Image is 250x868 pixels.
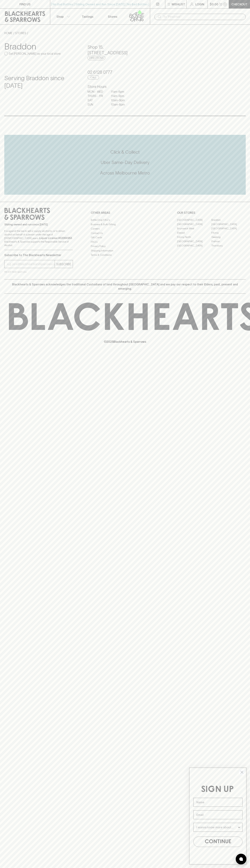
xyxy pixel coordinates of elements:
[111,102,129,107] p: 10am - 8pm
[177,211,246,215] p: OUR STORES
[88,102,105,107] p: SUN
[39,237,72,240] strong: Liquor License #32064953
[4,229,73,247] p: It is against the law to sell or supply alcohol to, or to obtain alcohol on behalf of a person un...
[201,785,234,794] span: SIGN UP
[91,222,159,226] a: Business & Bulk Gifting
[4,170,246,176] h5: Across Melbourne Metro
[211,231,246,235] a: Fitzroy
[211,218,246,222] a: Braddon
[82,14,93,19] p: Tastings
[177,243,211,248] a: [GEOGRAPHIC_DATA]
[111,98,129,102] p: 10am - 9pm
[88,84,162,89] h6: Store Hours
[55,260,73,268] button: SUBSCRIBE
[111,89,129,94] p: 11am - 8pm
[56,14,64,19] p: Shop
[4,223,73,226] p: Sibling owned and run since [DATE]
[88,89,105,94] p: MON - WED
[91,240,159,244] a: FAQ's
[88,94,105,98] p: THURS - FRI
[15,31,26,35] a: STORES
[177,235,211,239] a: Fitzroy North
[177,226,211,231] a: Brunswick West
[193,798,242,807] input: Name
[177,231,211,235] a: Elwood
[111,94,129,98] p: 11am - 9pm
[224,3,226,5] p: 0
[91,227,159,231] a: Careers
[177,222,211,226] a: [GEOGRAPHIC_DATA]
[239,857,243,861] img: bubble-icon
[7,282,243,291] p: Blackhearts & Sparrows acknowledges the traditional Custodians of land throughout [GEOGRAPHIC_DAT...
[195,2,204,6] p: Login
[193,837,242,847] button: CONTINUE
[4,253,73,257] p: Subscribe to The Blackhearts Newsletter
[75,9,100,24] a: Tastings
[7,261,55,267] input: e.g. jane@blackheartsandsparrows.com.au
[88,98,105,102] p: SAT
[186,764,250,868] div: FLYOUT Form
[163,14,243,20] input: Try "Pinot noir"
[237,823,241,832] button: Show Options
[91,211,159,215] p: OTHER AREAS
[19,2,31,6] p: FIND US
[193,810,242,819] input: Email
[4,31,13,35] a: HOME
[177,218,211,222] a: [GEOGRAPHIC_DATA]
[88,69,162,75] h5: 02 6128 0777
[91,218,159,222] a: Bottle Drop FAQ's
[50,9,75,24] button: Shop
[88,75,99,79] a: Call
[4,41,79,51] h3: Braddon
[9,51,61,56] p: Set [PERSON_NAME] as your local store
[211,222,246,226] a: [GEOGRAPHIC_DATA]
[231,2,247,6] p: Checkout
[172,2,185,6] p: Wishlist
[4,149,246,155] h5: Click & Collect
[88,44,162,56] h5: Shop 15 , [STREET_ADDRESS]
[4,159,246,165] h5: Uber Same-Day Delivery
[211,243,246,248] a: Thornbury
[211,235,246,239] a: Geelong
[4,135,246,195] div: Call to action block
[91,235,159,240] a: Gift Cards
[56,262,71,266] p: SUBSCRIBE
[108,14,117,19] p: Stores
[211,226,246,231] a: [GEOGRAPHIC_DATA]
[88,56,105,60] a: Directions
[91,253,159,257] a: Terms & Conditions
[100,9,125,24] a: Stores
[91,248,159,253] a: Shipping Information
[91,231,159,235] a: Contact Us
[196,823,237,832] input: I wanna know more about...
[210,2,218,6] p: $0.00
[239,769,245,775] button: Close dialog
[211,239,246,243] a: Prahran
[4,270,73,274] p: We will never spam you
[177,239,211,243] a: [GEOGRAPHIC_DATA]
[91,244,159,248] a: Privacy Policy
[4,74,79,89] h4: Serving Braddon since [DATE]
